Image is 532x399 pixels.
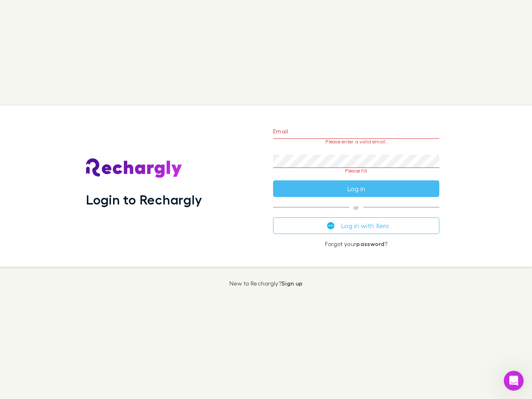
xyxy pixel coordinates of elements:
[273,217,439,234] button: Log in with Xero
[273,241,439,247] p: Forgot your ?
[273,180,439,197] button: Log in
[229,280,303,287] p: New to Rechargly?
[504,371,524,391] iframe: Intercom live chat
[273,168,439,174] p: Please fill
[273,139,439,145] p: Please enter a valid email.
[86,192,202,207] h1: Login to Rechargly
[356,240,384,247] a: password
[281,280,303,287] a: Sign up
[86,158,182,178] img: Rechargly's Logo
[327,222,335,229] img: Xero's logo
[273,207,439,207] span: or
